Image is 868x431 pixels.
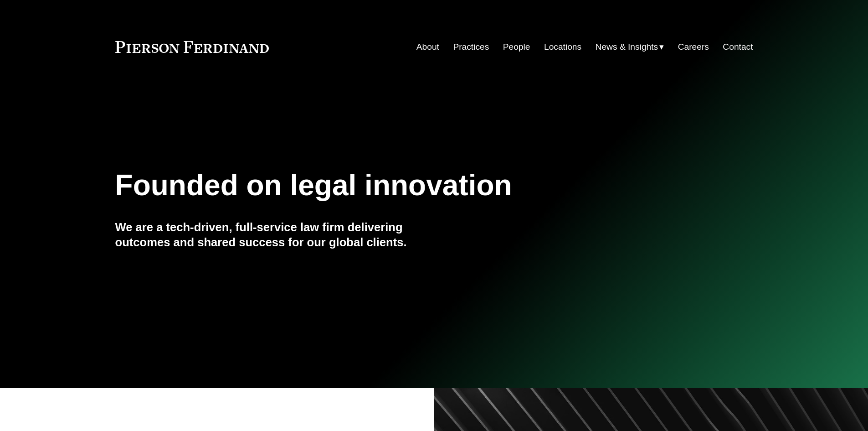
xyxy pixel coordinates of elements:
h1: Founded on legal innovation [115,169,647,202]
a: About [416,38,439,56]
a: Locations [544,38,581,56]
a: Contact [723,38,753,56]
a: folder dropdown [596,38,664,56]
a: People [503,38,530,56]
h4: We are a tech-driven, full-service law firm delivering outcomes and shared success for our global... [115,220,434,249]
a: Practices [453,38,489,56]
a: Careers [678,38,709,56]
span: News & Insights [596,39,658,55]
